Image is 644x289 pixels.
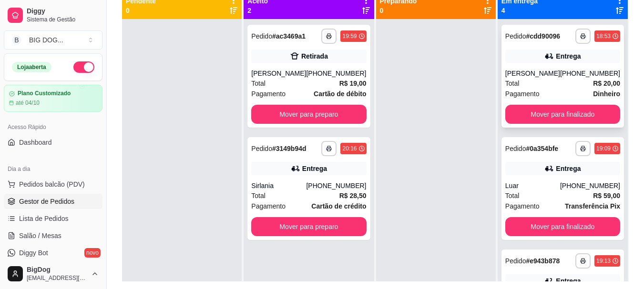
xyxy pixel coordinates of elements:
span: Pedido [505,32,526,40]
a: Plano Customizadoaté 04/10 [4,85,102,112]
button: BigDog[EMAIL_ADDRESS][DOMAIN_NAME] [4,262,102,285]
span: Lista de Pedidos [19,214,69,223]
a: DiggySistema de Gestão [4,4,102,27]
span: Pagamento [505,89,540,99]
a: Diggy Botnovo [4,245,102,260]
span: Pedido [505,257,526,265]
span: Pedido [251,145,272,152]
button: Pedidos balcão (PDV) [4,177,102,192]
div: Entrega [556,276,581,286]
span: Total [505,190,520,201]
article: Plano Customizado [18,90,71,97]
div: [PHONE_NUMBER] [560,181,620,190]
span: Total [251,78,266,89]
span: Salão / Mesas [19,231,61,240]
div: Sirlania [251,181,306,190]
strong: R$ 19,00 [339,80,367,87]
div: [PHONE_NUMBER] [306,69,366,78]
button: Mover para finalizado [505,217,620,236]
div: Entrega [302,164,327,173]
a: Gestor de Pedidos [4,194,102,209]
div: BIG DOG ... [29,35,63,45]
p: 0 [380,6,417,15]
span: Pedido [251,32,272,40]
div: 18:53 [596,32,611,40]
button: Select a team [4,30,102,50]
span: Pedidos balcão (PDV) [19,179,85,189]
strong: # 0a354bfe [526,145,558,152]
button: Mover para finalizado [505,105,620,124]
strong: # ac3469a1 [272,32,306,40]
p: 4 [501,6,538,15]
div: 19:13 [596,257,611,265]
strong: # cdd90096 [526,32,560,40]
strong: Transferência Pix [565,202,620,210]
strong: R$ 59,00 [593,192,620,199]
span: Pagamento [251,201,286,211]
strong: # 3149b94d [272,145,307,152]
span: Total [251,190,266,201]
div: 20:16 [342,145,357,152]
p: 0 [126,6,156,15]
span: Pedido [505,145,526,152]
div: Luar [505,181,560,190]
div: Acesso Rápido [4,120,102,135]
span: B [12,35,21,45]
span: [EMAIL_ADDRESS][DOMAIN_NAME] [27,274,87,282]
strong: R$ 28,50 [339,192,367,199]
span: Pagamento [251,89,286,99]
button: Mover para preparo [251,217,366,236]
strong: # e943b878 [526,257,560,265]
span: Total [505,78,520,89]
strong: Cartão de crédito [311,202,366,210]
a: Lista de Pedidos [4,211,102,226]
strong: R$ 20,00 [593,80,620,87]
a: Salão / Mesas [4,228,102,243]
span: Diggy Bot [19,248,48,258]
article: até 04/10 [16,99,40,107]
strong: Dinheiro [593,90,620,98]
div: Entrega [556,164,581,173]
div: Retirada [301,51,328,61]
span: Diggy [27,7,99,16]
div: 19:09 [596,145,611,152]
span: Gestor de Pedidos [19,197,74,206]
strong: Cartão de débito [314,90,366,98]
span: Dashboard [19,138,52,147]
button: Alterar Status [73,61,94,73]
div: Loja aberta [12,62,51,72]
span: Sistema de Gestão [27,16,99,23]
div: Dia a dia [4,161,102,177]
div: [PERSON_NAME] [505,69,560,78]
p: 2 [247,6,268,15]
div: [PHONE_NUMBER] [560,69,620,78]
div: 19:59 [342,32,357,40]
span: BigDog [27,266,87,274]
a: Dashboard [4,135,102,150]
div: Entrega [556,51,581,61]
span: Pagamento [505,201,540,211]
div: [PHONE_NUMBER] [306,181,366,190]
div: [PERSON_NAME] [251,69,306,78]
button: Mover para preparo [251,105,366,124]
